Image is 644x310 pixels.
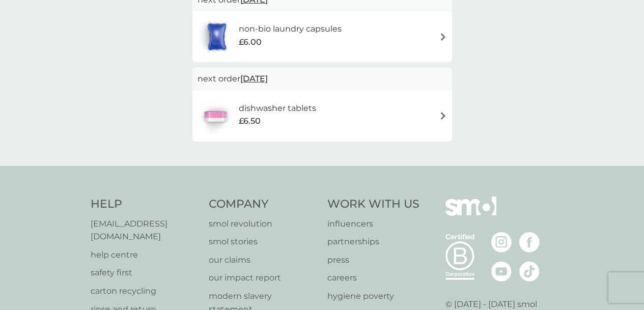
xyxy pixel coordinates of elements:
[327,271,419,285] a: careers
[91,217,199,243] a: [EMAIL_ADDRESS][DOMAIN_NAME]
[198,19,236,54] img: non-bio laundry capsules
[209,253,317,267] a: our claims
[439,112,447,120] img: arrow right
[198,72,447,86] p: next order
[239,22,342,36] h6: non-bio laundry capsules
[239,36,262,49] span: £6.00
[439,33,447,41] img: arrow right
[198,98,233,134] img: dishwasher tablets
[91,285,199,298] a: carton recycling
[519,232,540,252] img: visit the smol Facebook page
[240,69,268,89] span: [DATE]
[91,266,199,279] a: safety first
[91,196,199,212] h4: Help
[91,248,199,262] a: help centre
[327,196,419,212] h4: Work With Us
[239,102,316,115] h6: dishwasher tablets
[209,235,317,248] a: smol stories
[209,271,317,285] a: our impact report
[327,235,419,248] a: partnerships
[491,261,512,281] img: visit the smol Youtube page
[209,196,317,212] h4: Company
[491,232,512,252] img: visit the smol Instagram page
[209,217,317,231] a: smol revolution
[327,253,419,267] a: press
[445,196,496,231] img: smol
[239,115,261,128] span: £6.50
[327,290,419,303] a: hygiene poverty
[327,217,419,231] a: influencers
[519,261,540,281] img: visit the smol Tiktok page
